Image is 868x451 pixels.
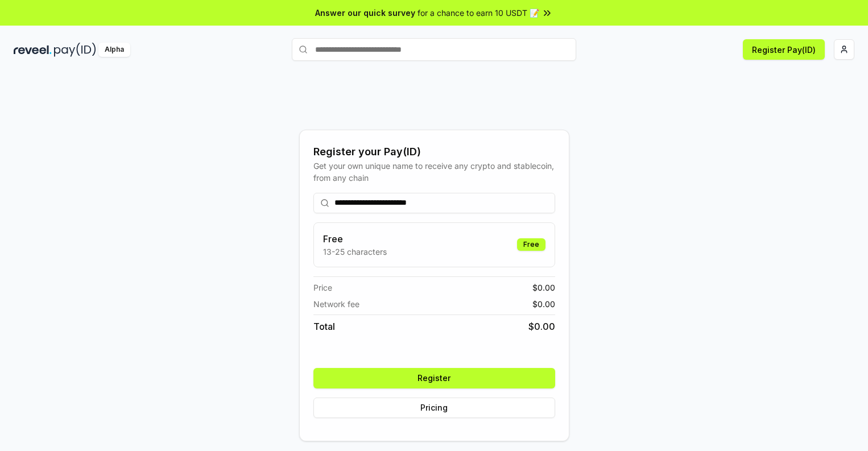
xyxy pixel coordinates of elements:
[313,398,555,418] button: Pricing
[98,43,130,57] div: Alpha
[517,238,545,251] div: Free
[313,320,335,333] span: Total
[315,7,415,19] span: Answer our quick survey
[313,368,555,388] button: Register
[743,39,825,60] button: Register Pay(ID)
[323,246,387,258] p: 13-25 characters
[313,160,555,184] div: Get your own unique name to receive any crypto and stablecoin, from any chain
[532,282,555,293] span: $ 0.00
[313,144,555,160] div: Register your Pay(ID)
[528,320,555,333] span: $ 0.00
[313,298,359,310] span: Network fee
[532,298,555,310] span: $ 0.00
[313,282,332,293] span: Price
[323,232,387,246] h3: Free
[14,43,52,57] img: reveel_dark
[418,7,539,19] span: for a chance to earn 10 USDT 📝
[54,43,96,57] img: pay_id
